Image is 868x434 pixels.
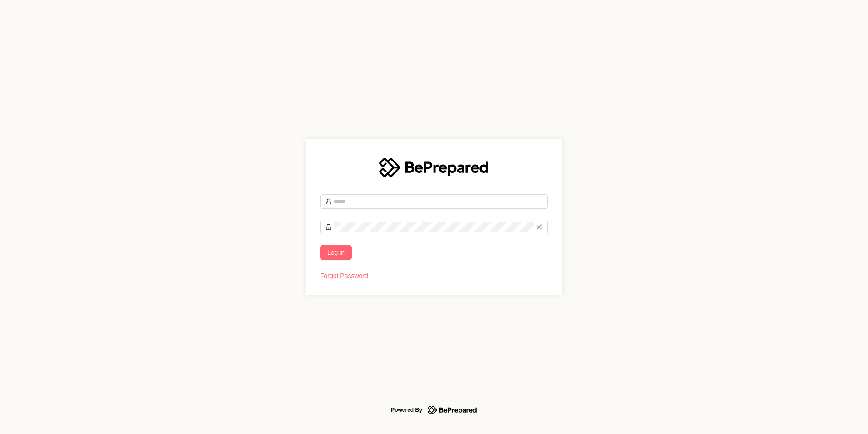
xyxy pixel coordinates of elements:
a: Forgot Password [320,272,368,279]
span: eye-invisible [536,224,542,230]
span: Log in [327,247,345,257]
span: user [325,198,332,205]
button: Log in [320,245,352,260]
span: lock [325,224,332,230]
div: Powered By [391,404,422,415]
